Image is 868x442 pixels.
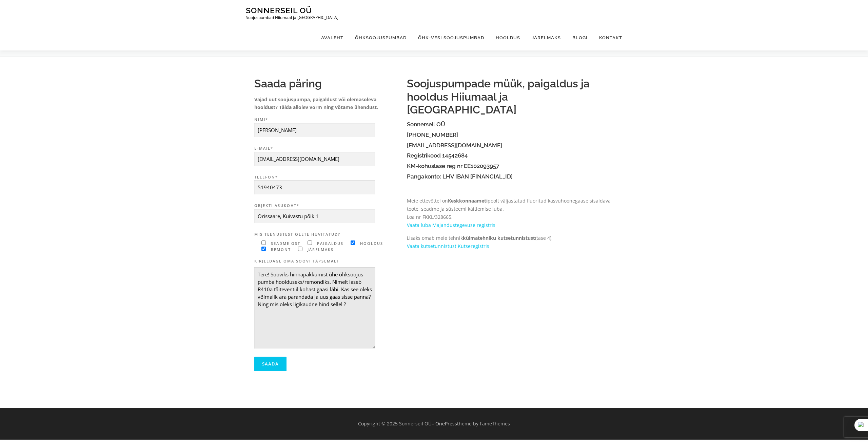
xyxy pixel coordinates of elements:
strong: Vajad uut soojuspumpa, paigaldust või olemasoleva hooldust? Täida allolev vorm ning võtame ühendust. [254,96,378,111]
label: Nimi* [254,117,400,138]
label: Objekti asukoht* [254,203,400,224]
a: [EMAIL_ADDRESS][DOMAIN_NAME] [407,142,502,149]
input: Saada [254,357,287,371]
a: Õhk-vesi soojuspumbad [412,25,490,50]
h2: Soojuspumpade müük, paigaldus ja hooldus Hiiumaal ja [GEOGRAPHIC_DATA] [407,77,614,116]
a: Blogi [567,25,593,50]
input: E-mail* [254,152,375,166]
a: Sonnerseil OÜ [246,6,312,15]
input: Nimi* [254,123,375,138]
a: Järelmaks [526,25,567,50]
p: Lisaks omab meie tehnik (tase 4). [407,234,614,250]
span: remont [269,247,291,252]
a: Avaleht [315,25,349,50]
label: Mis teenustest olete huvitatud? [254,231,400,238]
input: Telefon* [254,180,375,195]
p: Soojuspumbad Hiiumaal ja [GEOGRAPHIC_DATA] [246,15,338,20]
input: Objekti asukoht* [254,209,375,224]
span: – [432,420,434,427]
h4: Registrikood 14542684 [407,152,614,159]
p: Meie ettevõttel on poolt väljastatud fluoritud kasvuhoonegaase sisaldava toote, seadme ja süsteem... [407,197,614,229]
span: seadme ost [269,241,300,246]
a: Kontakt [593,25,622,50]
span: paigaldus [315,241,343,246]
div: Copyright © 2025 Sonnerseil OÜ theme by FameThemes [241,420,627,428]
h2: Saada päring [254,77,400,90]
label: Kirjeldage oma soovi täpsemalt [254,258,400,265]
a: Hooldus [490,25,526,50]
label: Telefon* [254,174,400,195]
span: hooldus [358,241,383,246]
h4: Pangakonto: LHV IBAN [FINANCIAL_ID] [407,173,614,180]
h4: KM-kohuslase reg nr EE102093957 [407,163,614,169]
strong: Keskkonnaameti [448,197,488,204]
form: Contact form [254,117,400,372]
h4: [PHONE_NUMBER] [407,132,614,138]
label: E-mail* [254,145,400,166]
a: OnePress [435,420,457,427]
a: Vaata luba Majandustegevuse registris [407,222,495,228]
strong: külmatehniku kutsetunnistust [463,235,535,241]
a: Õhksoojuspumbad [349,25,412,50]
span: järelmaks [306,247,334,252]
h4: Sonnerseil OÜ [407,121,614,128]
a: Vaata kutsetunnistust Kutseregistris [407,243,489,249]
